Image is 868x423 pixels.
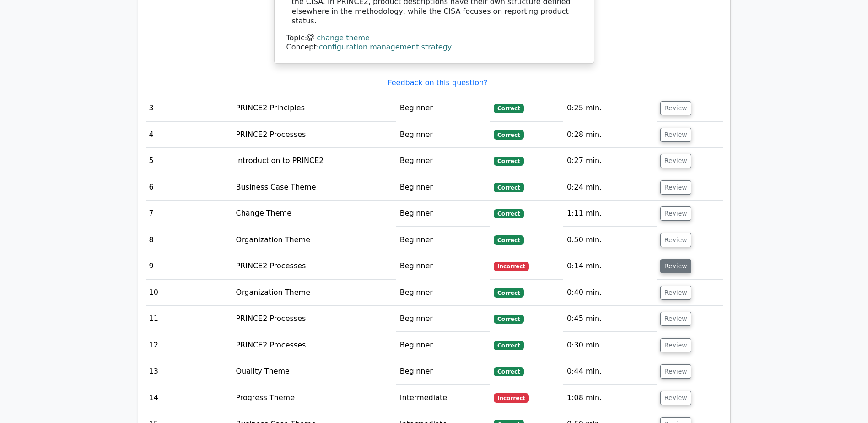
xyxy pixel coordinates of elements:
[396,385,490,411] td: Intermediate
[660,259,691,273] button: Review
[232,122,396,148] td: PRINCE2 Processes
[494,104,523,113] span: Correct
[286,33,582,43] div: Topic:
[396,201,490,227] td: Beginner
[232,385,396,411] td: Progress Theme
[146,306,232,332] td: 11
[286,43,582,52] div: Concept:
[232,201,396,227] td: Change Theme
[494,393,529,402] span: Incorrect
[146,332,232,358] td: 12
[396,280,490,306] td: Beginner
[396,306,490,332] td: Beginner
[494,209,523,218] span: Correct
[146,174,232,201] td: 6
[660,154,691,168] button: Review
[494,157,523,166] span: Correct
[660,391,691,405] button: Review
[396,95,490,121] td: Beginner
[396,227,490,253] td: Beginner
[396,358,490,385] td: Beginner
[396,122,490,148] td: Beginner
[146,253,232,279] td: 9
[494,341,523,350] span: Correct
[146,385,232,411] td: 14
[319,43,452,51] a: configuration management strategy
[563,358,657,385] td: 0:44 min.
[660,206,691,221] button: Review
[660,364,691,379] button: Review
[396,148,490,174] td: Beginner
[232,280,396,306] td: Organization Theme
[660,338,691,352] button: Review
[660,101,691,115] button: Review
[494,235,523,244] span: Correct
[146,280,232,306] td: 10
[660,128,691,142] button: Review
[563,201,657,227] td: 1:11 min.
[563,332,657,358] td: 0:30 min.
[232,306,396,332] td: PRINCE2 Processes
[396,332,490,358] td: Beginner
[146,122,232,148] td: 4
[660,180,691,195] button: Review
[232,332,396,358] td: PRINCE2 Processes
[232,174,396,201] td: Business Case Theme
[396,253,490,279] td: Beginner
[563,306,657,332] td: 0:45 min.
[494,288,523,297] span: Correct
[146,358,232,385] td: 13
[494,130,523,139] span: Correct
[146,148,232,174] td: 5
[494,367,523,376] span: Correct
[563,148,657,174] td: 0:27 min.
[146,95,232,121] td: 3
[232,95,396,121] td: PRINCE2 Principles
[146,227,232,253] td: 8
[563,253,657,279] td: 0:14 min.
[563,385,657,411] td: 1:08 min.
[494,315,523,324] span: Correct
[232,253,396,279] td: PRINCE2 Processes
[232,358,396,385] td: Quality Theme
[494,262,529,271] span: Incorrect
[563,174,657,201] td: 0:24 min.
[232,148,396,174] td: Introduction to PRINCE2
[494,183,523,192] span: Correct
[563,280,657,306] td: 0:40 min.
[563,227,657,253] td: 0:50 min.
[232,227,396,253] td: Organization Theme
[388,78,487,87] a: Feedback on this question?
[563,122,657,148] td: 0:28 min.
[563,95,657,121] td: 0:25 min.
[396,174,490,201] td: Beginner
[660,312,691,326] button: Review
[146,201,232,227] td: 7
[660,233,691,247] button: Review
[317,33,370,42] a: change theme
[660,286,691,300] button: Review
